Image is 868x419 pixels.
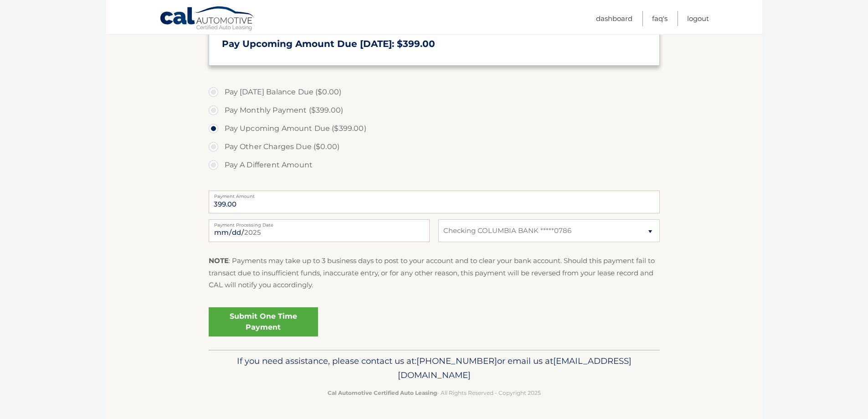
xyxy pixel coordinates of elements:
[159,6,255,32] a: Cal Automotive
[209,156,660,174] label: Pay A Different Amount
[209,101,660,119] label: Pay Monthly Payment ($399.00)
[416,356,497,366] span: [PHONE_NUMBER]
[652,11,668,26] a: FAQ's
[687,11,709,26] a: Logout
[222,38,647,50] h3: Pay Upcoming Amount Due [DATE]: $399.00
[209,119,660,138] label: Pay Upcoming Amount Due ($399.00)
[209,255,660,291] p: : Payments may take up to 3 business days to post to your account and to clear your bank account....
[209,307,318,336] a: Submit One Time Payment
[209,191,660,213] input: Payment Amount
[209,219,430,242] input: Payment Date
[215,388,654,398] p: - All Rights Reserved - Copyright 2025
[328,389,437,396] strong: Cal Automotive Certified Auto Leasing
[209,83,660,101] label: Pay [DATE] Balance Due ($0.00)
[596,11,632,26] a: Dashboard
[209,191,660,198] label: Payment Amount
[209,219,430,227] label: Payment Processing Date
[209,256,229,265] strong: NOTE
[215,354,654,383] p: If you need assistance, please contact us at: or email us at
[209,138,660,156] label: Pay Other Charges Due ($0.00)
